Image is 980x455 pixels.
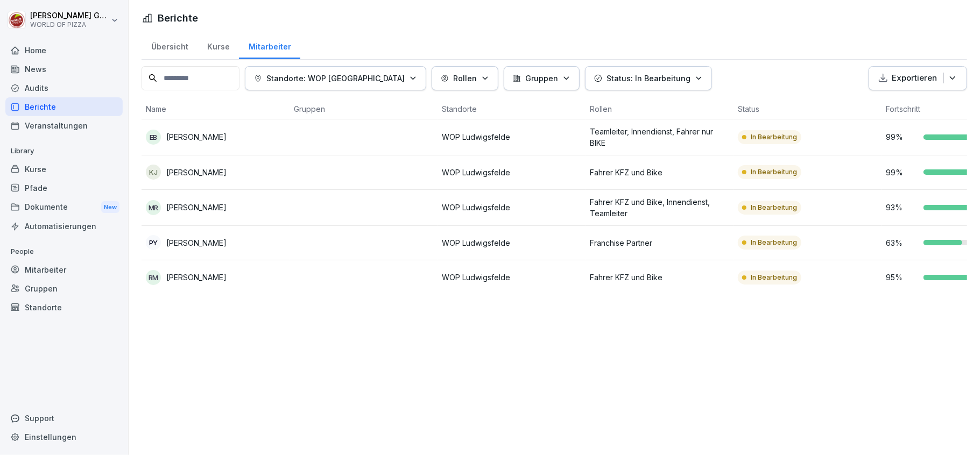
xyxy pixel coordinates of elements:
[146,235,161,250] div: PY
[5,143,123,160] p: Library
[585,66,712,90] button: Status: In Bearbeitung
[166,237,227,248] p: [PERSON_NAME]
[5,409,123,428] div: Support
[442,167,581,178] p: WOP Ludwigsfelde
[5,260,123,279] a: Mitarbeiter
[442,237,581,248] p: WOP Ludwigsfelde
[158,11,198,25] h1: Berichte
[5,197,123,217] a: DokumenteNew
[5,41,123,60] a: Home
[5,197,123,217] div: Dokumente
[590,272,729,283] p: Fahrer KFZ und Bike
[5,79,123,97] a: Audits
[166,272,227,283] p: [PERSON_NAME]
[5,428,123,446] a: Einstellungen
[166,167,227,178] p: [PERSON_NAME]
[5,217,123,236] a: Automatisierungen
[751,238,797,247] p: In Bearbeitung
[442,202,581,213] p: WOP Ludwigsfelde
[751,132,797,142] p: In Bearbeitung
[5,97,123,116] a: Berichte
[886,202,918,213] p: 93 %
[30,21,109,29] p: WORLD OF PIZZA
[590,167,729,178] p: Fahrer KFZ und Bike
[5,298,123,317] a: Standorte
[751,167,797,177] p: In Bearbeitung
[5,179,123,197] a: Pfade
[5,116,123,135] a: Veranstaltungen
[239,32,300,59] a: Mitarbeiter
[442,272,581,283] p: WOP Ludwigsfelde
[166,131,227,143] p: [PERSON_NAME]
[146,130,161,145] div: EB
[525,73,558,84] p: Gruppen
[142,32,198,59] a: Übersicht
[245,66,426,90] button: Standorte: WOP [GEOGRAPHIC_DATA]
[438,99,586,119] th: Standorte
[751,203,797,212] p: In Bearbeitung
[892,72,937,84] p: Exportieren
[442,131,581,143] p: WOP Ludwigsfelde
[5,160,123,179] a: Kurse
[751,273,797,282] p: In Bearbeitung
[290,99,438,119] th: Gruppen
[886,237,918,248] p: 63 %
[5,243,123,260] p: People
[607,73,690,84] p: Status: In Bearbeitung
[886,272,918,283] p: 95 %
[198,32,239,59] a: Kurse
[590,126,729,148] p: Teamleiter, Innendienst, Fahrer nur BIKE
[886,167,918,178] p: 99 %
[590,237,729,248] p: Franchise Partner
[734,99,882,119] th: Status
[146,270,161,285] div: RM
[5,279,123,298] a: Gruppen
[146,165,161,180] div: KJ
[504,66,580,90] button: Gruppen
[266,73,405,84] p: Standorte: WOP [GEOGRAPHIC_DATA]
[142,99,290,119] th: Name
[586,99,734,119] th: Rollen
[886,131,918,143] p: 99 %
[30,11,109,20] p: [PERSON_NAME] Goldmann
[101,201,119,214] div: New
[590,196,729,219] p: Fahrer KFZ und Bike, Innendienst, Teamleiter
[166,202,227,213] p: [PERSON_NAME]
[453,73,477,84] p: Rollen
[5,60,123,79] a: News
[869,66,967,90] button: Exportieren
[432,66,498,90] button: Rollen
[146,200,161,215] div: MR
